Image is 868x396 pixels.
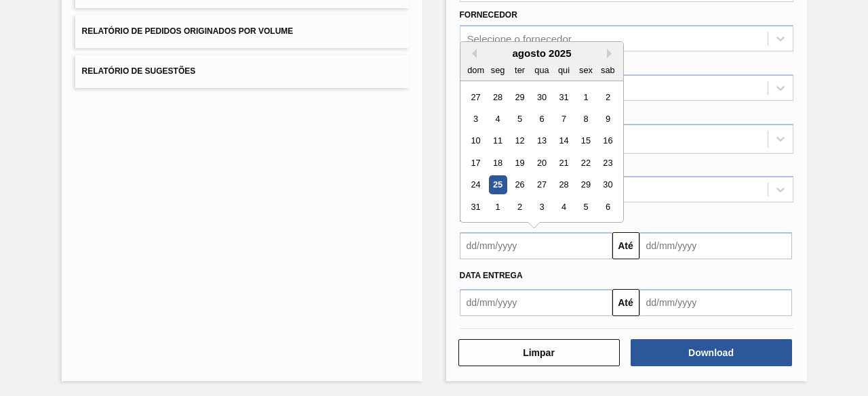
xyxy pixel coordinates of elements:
button: Download [631,339,792,366]
button: Até [612,232,639,259]
div: Selecione o fornecedor [467,33,572,45]
div: Choose quinta-feira, 21 de agosto de 2025 [554,154,572,172]
div: Choose quarta-feira, 20 de agosto de 2025 [532,154,551,172]
div: Choose sexta-feira, 29 de agosto de 2025 [576,176,595,194]
div: sab [598,61,616,79]
button: Limpar [458,339,620,366]
div: Choose sexta-feira, 5 de setembro de 2025 [576,198,595,216]
div: Choose quinta-feira, 4 de setembro de 2025 [554,198,572,216]
div: Choose segunda-feira, 11 de agosto de 2025 [488,132,507,150]
div: Choose sexta-feira, 8 de agosto de 2025 [576,110,595,128]
div: qui [554,61,572,79]
span: Relatório de Pedidos Originados por Volume [82,26,294,36]
div: Choose terça-feira, 29 de julho de 2025 [510,88,528,106]
input: dd/mm/yyyy [460,289,612,316]
button: Next Month [607,49,616,58]
div: Choose sexta-feira, 1 de agosto de 2025 [576,88,595,106]
button: Relatório de Pedidos Originados por Volume [75,15,409,48]
div: Choose segunda-feira, 1 de setembro de 2025 [488,198,507,216]
input: dd/mm/yyyy [460,232,612,259]
div: Choose terça-feira, 19 de agosto de 2025 [510,154,528,172]
div: Choose sexta-feira, 22 de agosto de 2025 [576,154,595,172]
div: Choose quinta-feira, 14 de agosto de 2025 [554,132,572,150]
div: Choose quarta-feira, 27 de agosto de 2025 [532,176,551,194]
label: Fornecedor [460,10,517,20]
div: Choose domingo, 27 de julho de 2025 [467,88,485,106]
div: agosto 2025 [460,47,623,59]
div: Choose quinta-feira, 7 de agosto de 2025 [554,110,572,128]
div: Choose quarta-feira, 13 de agosto de 2025 [532,132,551,150]
div: Choose quarta-feira, 6 de agosto de 2025 [532,110,551,128]
div: sex [576,61,595,79]
div: Choose terça-feira, 5 de agosto de 2025 [510,110,528,128]
div: Choose quarta-feira, 30 de julho de 2025 [532,88,551,106]
input: dd/mm/yyyy [639,232,792,259]
input: dd/mm/yyyy [639,289,792,316]
div: Choose segunda-feira, 28 de julho de 2025 [488,88,507,106]
div: Choose quinta-feira, 31 de julho de 2025 [554,88,572,106]
div: Choose sábado, 6 de setembro de 2025 [598,198,616,216]
div: ter [510,61,528,79]
button: Até [612,289,639,316]
div: Choose domingo, 17 de agosto de 2025 [467,154,485,172]
div: Choose sexta-feira, 15 de agosto de 2025 [576,132,595,150]
span: Data entrega [460,271,523,280]
div: Choose domingo, 10 de agosto de 2025 [467,132,485,150]
div: Choose segunda-feira, 25 de agosto de 2025 [488,176,507,194]
div: Choose segunda-feira, 4 de agosto de 2025 [488,110,507,128]
div: Choose domingo, 24 de agosto de 2025 [467,176,485,194]
div: Choose sábado, 30 de agosto de 2025 [598,176,616,194]
button: Previous Month [467,49,477,58]
button: Relatório de Sugestões [75,55,409,88]
div: dom [467,61,485,79]
div: Choose terça-feira, 12 de agosto de 2025 [510,132,528,150]
div: Choose sábado, 23 de agosto de 2025 [598,154,616,172]
div: Choose domingo, 3 de agosto de 2025 [467,110,485,128]
div: Choose domingo, 31 de agosto de 2025 [467,198,485,216]
div: Choose quarta-feira, 3 de setembro de 2025 [532,198,551,216]
div: Choose sábado, 9 de agosto de 2025 [598,110,616,128]
div: Choose terça-feira, 2 de setembro de 2025 [510,198,528,216]
div: seg [488,61,507,79]
div: Choose segunda-feira, 18 de agosto de 2025 [488,154,507,172]
div: Choose terça-feira, 26 de agosto de 2025 [510,176,528,194]
div: Choose sábado, 16 de agosto de 2025 [598,132,616,150]
div: Choose sábado, 2 de agosto de 2025 [598,88,616,106]
div: qua [532,61,551,79]
div: month 2025-08 [465,86,618,218]
span: Relatório de Sugestões [82,66,196,76]
div: Choose quinta-feira, 28 de agosto de 2025 [554,176,572,194]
